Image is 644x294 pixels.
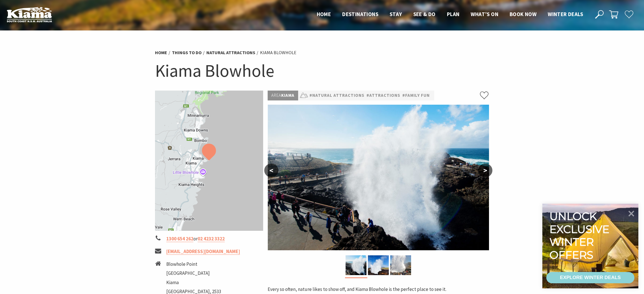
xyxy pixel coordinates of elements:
span: Destinations [342,11,378,17]
img: Kiama Blowhole [390,255,411,275]
li: or [155,235,263,243]
a: #Attractions [366,92,400,99]
a: #Family Fun [402,92,430,99]
span: Area [271,93,281,98]
a: #Natural Attractions [309,92,364,99]
span: Winter Deals [548,11,583,17]
span: See & Do [413,11,436,17]
img: Close up of the Kiama Blowhole [268,105,489,250]
span: Home [317,11,331,17]
div: Unlock exclusive winter offers [549,210,612,261]
img: Kiama Blowhole [368,255,389,275]
span: What’s On [471,11,498,17]
li: [GEOGRAPHIC_DATA] [166,269,221,277]
a: Natural Attractions [206,50,255,56]
img: Close up of the Kiama Blowhole [346,255,366,275]
li: Kiama Blowhole [260,49,296,56]
li: Blowhole Point [166,260,221,268]
button: > [478,164,492,177]
p: Every so often, nature likes to show off, and Kiama Blowhole is the perfect place to see it. [268,286,489,293]
span: Plan [447,11,460,17]
img: Kiama Logo [7,7,52,22]
span: Stay [390,11,402,17]
button: < [264,164,278,177]
li: Kiama [166,279,221,286]
span: Book now [510,11,536,17]
p: Kiama [268,91,298,100]
a: Home [155,50,167,56]
a: [EMAIL_ADDRESS][DOMAIN_NAME] [166,248,240,255]
a: Things To Do [172,50,202,56]
h1: Kiama Blowhole [155,59,489,82]
a: 1300 654 262 [166,236,193,242]
nav: Main Menu [311,10,589,19]
div: EXPLORE WINTER DEALS [560,272,621,283]
a: EXPLORE WINTER DEALS [546,272,634,283]
a: 02 4232 3322 [198,236,225,242]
